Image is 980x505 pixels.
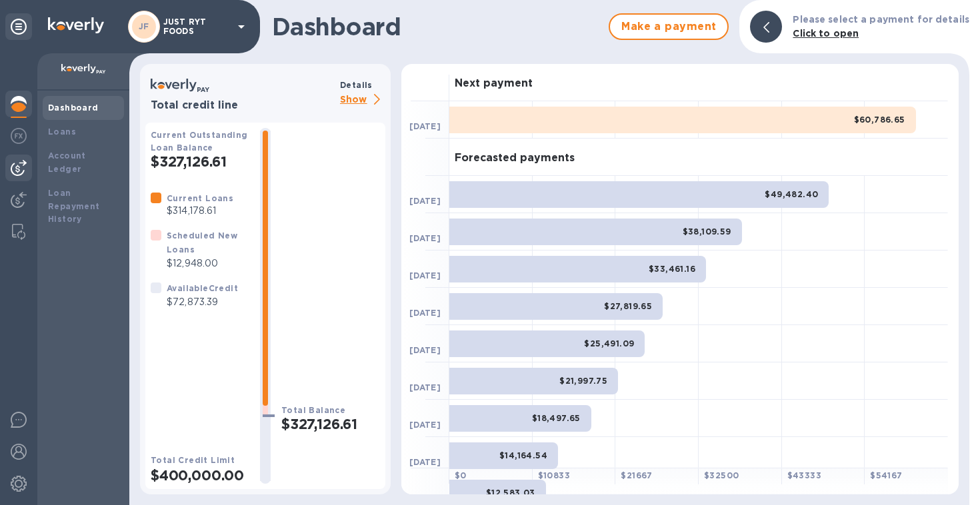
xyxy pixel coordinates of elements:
[151,99,335,112] h3: Total credit line
[649,264,695,274] b: $33,461.16
[409,420,441,430] b: [DATE]
[787,470,821,480] b: $ 43333
[793,28,859,39] b: Click to open
[409,457,441,467] b: [DATE]
[538,470,570,480] b: $ 10833
[793,14,969,25] b: Please select a payment for details
[409,345,441,355] b: [DATE]
[621,470,652,480] b: $ 21667
[151,455,235,465] b: Total Credit Limit
[854,115,905,125] b: $60,786.65
[11,128,27,144] img: Foreign exchange
[409,382,441,392] b: [DATE]
[604,301,652,311] b: $27,819.65
[139,21,149,31] b: JF
[409,270,441,280] b: [DATE]
[167,283,238,293] b: Available Credit
[409,121,441,131] b: [DATE]
[559,376,607,386] b: $21,997.75
[272,13,602,41] h1: Dashboard
[151,130,248,153] b: Current Outstanding Loan Balance
[48,103,99,113] b: Dashboard
[48,17,104,33] img: Logo
[609,13,729,40] button: Make a payment
[5,13,32,40] div: Unpin categories
[48,151,86,174] b: Account Ledger
[151,153,249,170] h2: $327,126.61
[683,227,731,237] b: $38,109.59
[48,188,100,225] b: Loan Repayment History
[167,295,238,309] p: $72,873.39
[486,488,535,498] b: $12,583.03
[532,413,581,423] b: $18,497.65
[704,470,739,480] b: $ 32500
[163,17,230,36] p: JUST RYT FOODS
[340,92,385,109] p: Show
[167,256,249,270] p: $12,948.00
[409,196,441,206] b: [DATE]
[151,467,249,484] h2: $400,000.00
[455,77,533,90] h3: Next payment
[621,19,717,35] span: Make a payment
[455,152,575,165] h3: Forecasted payments
[584,338,634,348] b: $25,491.09
[281,405,345,415] b: Total Balance
[167,231,237,254] b: Scheduled New Loans
[167,193,233,203] b: Current Loans
[409,308,441,318] b: [DATE]
[499,450,547,460] b: $14,164.54
[281,416,380,432] h2: $327,126.61
[765,189,818,199] b: $49,482.40
[870,470,902,480] b: $ 54167
[340,80,373,90] b: Details
[455,470,467,480] b: $ 0
[167,204,233,218] p: $314,178.61
[48,127,76,137] b: Loans
[409,233,441,243] b: [DATE]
